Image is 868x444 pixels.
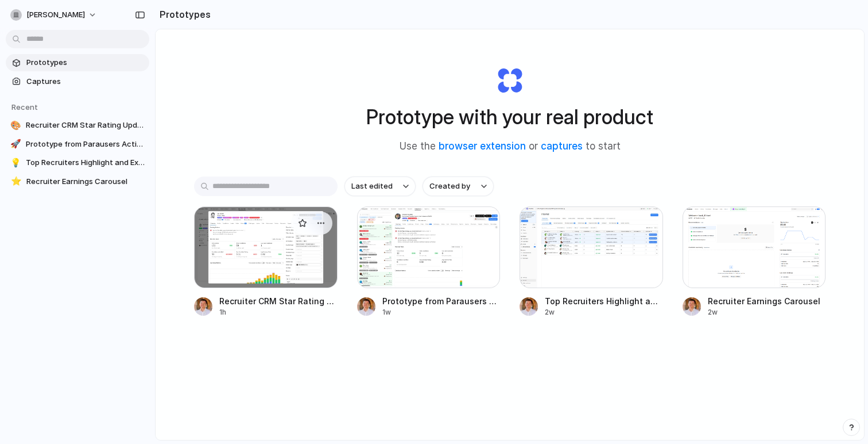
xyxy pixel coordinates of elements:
a: ⭐Recruiter Earnings Carousel [6,173,149,190]
div: 🎨 [10,120,21,131]
div: 2w [708,307,826,317]
a: Prototype from Parausers Activity FeedPrototype from Parausers Activity Feed1w [357,206,501,317]
button: [PERSON_NAME] [6,6,103,24]
span: Prototypes [26,57,145,68]
h1: Prototype with your real product [366,102,653,132]
div: 🚀 [10,139,21,150]
div: ⭐ [10,176,22,187]
div: 1w [382,307,501,317]
span: Use the or to start [400,139,621,154]
div: 2w [545,307,663,317]
div: 💡 [10,157,21,169]
span: [PERSON_NAME] [26,9,85,21]
a: Recruiter CRM Star Rating UpdateRecruiter CRM Star Rating Update1h [194,206,338,317]
div: 1h [219,307,338,317]
a: 🚀Prototype from Parausers Activity Feed [6,136,149,153]
a: 💡Top Recruiters Highlight and Exclusive Button [6,154,149,171]
a: Recruiter Earnings CarouselRecruiter Earnings Carousel2w [683,206,826,317]
a: Top Recruiters Highlight and Exclusive ButtonTop Recruiters Highlight and Exclusive Button2w [520,206,663,317]
span: Top Recruiters Highlight and Exclusive Button [26,157,145,169]
span: Recent [11,102,38,112]
span: Created by [429,181,470,192]
h2: Prototypes [155,7,211,21]
button: Last edited [344,177,416,196]
a: browser extension [439,140,526,152]
a: captures [541,140,583,152]
a: Prototypes [6,54,149,71]
span: Recruiter CRM Star Rating Update [219,295,338,307]
button: Created by [423,177,494,196]
span: Recruiter Earnings Carousel [26,176,145,187]
a: Captures [6,73,149,90]
a: 🎨Recruiter CRM Star Rating Update [6,117,149,134]
span: Top Recruiters Highlight and Exclusive Button [545,295,663,307]
span: Recruiter Earnings Carousel [708,295,826,307]
span: Last edited [351,181,393,192]
span: Prototype from Parausers Activity Feed [382,295,501,307]
span: Captures [26,76,145,87]
span: Prototype from Parausers Activity Feed [26,139,145,150]
span: Recruiter CRM Star Rating Update [26,120,145,131]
